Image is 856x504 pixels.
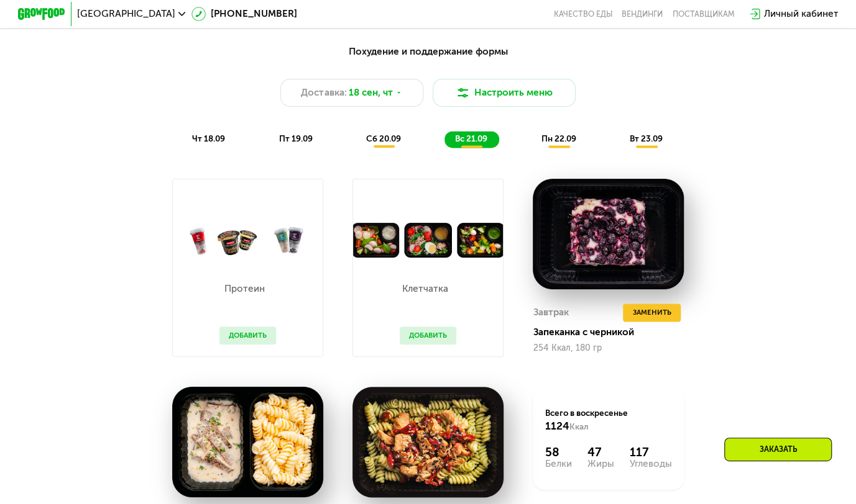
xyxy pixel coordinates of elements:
span: Заменить [633,307,671,318]
div: 47 [587,446,614,460]
div: Жиры [587,459,614,469]
div: Заказать [724,438,832,461]
div: Запеканка с черникой [533,326,693,338]
div: Похудение и поддержание формы [76,45,780,60]
div: Личный кабинет [763,7,838,21]
span: вт 23.09 [630,133,663,143]
div: Белки [545,459,572,469]
div: 117 [630,446,672,460]
div: поставщикам [672,9,734,19]
a: [PHONE_NUMBER] [191,7,297,21]
span: пт 19.09 [279,133,313,143]
p: Протеин [219,284,270,294]
button: Добавить [400,326,457,344]
span: сб 20.09 [366,133,401,143]
a: Качество еды [554,9,612,19]
span: Ккал [569,421,589,431]
span: [GEOGRAPHIC_DATA] [77,9,175,19]
div: Углеводы [630,459,672,469]
p: Клетчатка [400,284,451,294]
a: Вендинги [622,9,663,19]
div: 254 Ккал, 180 гр [533,343,683,353]
span: вс 21.09 [455,133,487,143]
span: 1124 [545,420,569,432]
button: Добавить [219,326,277,344]
button: Заменить [623,304,681,322]
span: пн 22.09 [541,133,576,143]
div: 58 [545,446,572,460]
span: чт 18.09 [192,133,225,143]
div: Завтрак [533,304,568,322]
span: Доставка: [301,86,346,100]
button: Настроить меню [433,79,576,107]
div: Всего в воскресенье [545,407,672,433]
span: 18 сен, чт [349,86,393,100]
